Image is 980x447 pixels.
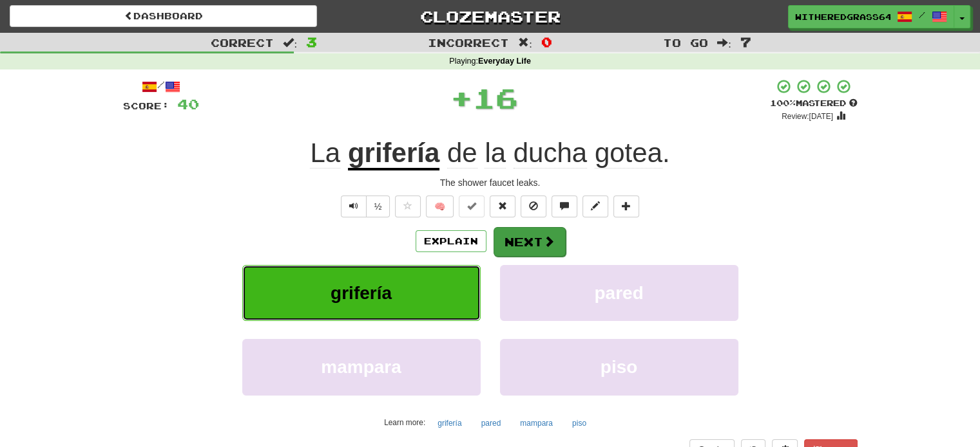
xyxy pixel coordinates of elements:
[123,176,858,189] div: The shower faucet leaks.
[123,78,199,95] div: /
[177,96,199,112] span: 40
[500,339,738,395] button: piso
[595,138,662,169] span: gotea
[428,36,509,49] span: Incorrect
[552,196,577,217] button: Discuss sentence (alt+u)
[788,5,954,28] a: WitheredGrass6488 /
[782,112,833,121] small: Review: [DATE]
[521,196,546,217] button: Ignore sentence (alt+i)
[283,37,297,48] span: :
[395,196,421,217] button: Favorite sentence (alt+f)
[123,100,169,111] span: Score:
[490,196,515,217] button: Reset to 0% Mastered (alt+r)
[306,34,317,50] span: 3
[717,37,731,48] span: :
[242,265,481,321] button: grifería
[565,414,593,433] button: piso
[600,357,638,377] span: piso
[426,196,454,217] button: 🧠
[518,37,532,48] span: :
[740,34,751,50] span: 7
[430,414,468,433] button: grifería
[331,283,392,303] span: grifería
[348,138,439,170] u: grifería
[459,196,485,217] button: Set this sentence to 100% Mastered (alt+m)
[384,418,425,427] small: Learn more:
[310,138,340,169] span: La
[10,5,317,27] a: Dashboard
[473,82,518,114] span: 16
[321,357,401,377] span: mampara
[663,36,708,49] span: To go
[500,265,738,321] button: pared
[341,196,367,217] button: Play sentence audio (ctl+space)
[211,36,274,49] span: Correct
[770,98,858,109] div: Mastered
[242,339,481,395] button: mampara
[770,98,796,108] span: 100 %
[416,230,486,252] button: Explain
[541,34,552,50] span: 0
[366,196,390,217] button: ½
[336,5,644,28] a: Clozemaster
[514,138,587,169] span: ducha
[795,11,890,23] span: WitheredGrass6488
[494,227,566,257] button: Next
[919,10,925,19] span: /
[513,414,560,433] button: mampara
[447,138,477,169] span: de
[474,414,508,433] button: pared
[450,78,473,117] span: +
[478,57,531,66] strong: Everyday Life
[485,138,506,169] span: la
[613,196,639,217] button: Add to collection (alt+a)
[582,196,608,217] button: Edit sentence (alt+d)
[594,283,643,303] span: pared
[338,196,390,217] div: Text-to-speech controls
[439,138,669,169] span: .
